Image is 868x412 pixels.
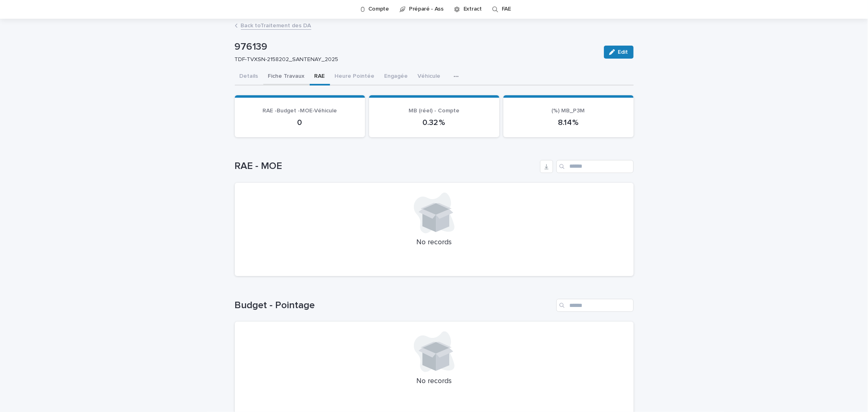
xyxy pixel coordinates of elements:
[310,68,330,85] button: RAE
[235,56,594,63] p: TDF-TVXSN-2158202_SANTENAY_2025
[262,108,337,114] span: RAE -Budget -MOE-Véhicule
[556,160,634,173] input: Search
[380,68,413,85] button: Engagée
[556,299,634,312] input: Search
[235,68,263,85] button: Details
[330,68,380,85] button: Heure Pointée
[379,118,490,127] p: 0.32 %
[263,68,310,85] button: Fiche Travaux
[245,377,624,386] p: No records
[241,20,311,30] a: Back toTraitement des DA
[513,118,624,127] p: 8.14 %
[235,300,553,311] h1: Budget - Pointage
[245,118,355,127] p: 0
[604,46,634,59] button: Edit
[235,160,537,172] h1: RAE - MOE
[552,108,585,114] span: (%) MB_P3M
[245,238,624,247] p: No records
[409,108,459,114] span: MB (réel) - Compte
[235,41,597,53] p: 976139
[413,68,446,85] button: Véhicule
[618,49,628,55] span: Edit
